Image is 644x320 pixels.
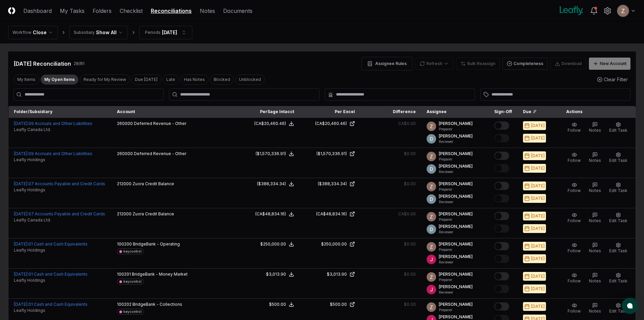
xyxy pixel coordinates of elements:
div: $3,013.90 [327,271,347,277]
span: Leafly Canada Ltd. [14,127,51,133]
p: [PERSON_NAME] [439,284,473,290]
a: $500.00 [305,301,355,307]
span: Edit Task [609,308,627,314]
span: Edit Task [609,128,627,133]
p: [PERSON_NAME] [439,151,473,157]
button: Follow [566,241,582,255]
button: Edit Task [608,301,629,316]
span: Notes [589,308,601,314]
span: Notes [589,278,601,283]
a: [DATE]:01 Cash and Cash Equivalents [14,241,88,247]
div: [DATE] [531,256,545,262]
div: ($388,334.34) [257,181,286,187]
button: Edit Task [608,241,629,255]
p: Reviewer [439,199,473,205]
img: ACg8ocKnDsamp5-SE65NkOhq35AnOBarAXdzXQ03o9g231ijNgHgyA=s96-c [427,242,436,252]
span: 260000 [117,151,133,156]
nav: breadcrumb [8,26,192,39]
div: Workflow [13,29,31,36]
button: Due Today [131,74,161,85]
p: Preparer [439,307,473,313]
span: Notes [589,248,601,253]
span: Follow [568,248,581,253]
button: Notes [588,121,602,135]
div: [DATE] [531,153,545,159]
div: Subsidiary [74,29,95,36]
span: Follow [568,158,581,163]
span: Deferred Revenue - Other [134,121,186,126]
div: Actions [561,109,630,115]
span: 212000 [117,211,132,216]
p: Preparer [439,157,473,162]
button: Blocked [210,74,234,85]
img: ACg8ocKnDsamp5-SE65NkOhq35AnOBarAXdzXQ03o9g231ijNgHgyA=s96-c [427,272,436,282]
img: ACg8ocJfBSitaon9c985KWe3swqK2kElzkAv-sHk65QWxGQz4ldowg=s96-c [427,285,436,294]
button: Mark complete [494,242,509,250]
button: Notes [588,151,602,165]
button: Edit Task [608,151,629,165]
p: [PERSON_NAME] [439,241,473,247]
img: ACg8ocLeIi4Jlns6Fsr4lO0wQ1XJrFQvF4yUjbLrd1AsCAOmrfa1KQ=s96-c [427,225,436,234]
p: [PERSON_NAME] [439,211,473,217]
div: keycontrol [123,279,142,284]
div: ($1,570,336.91) [316,151,347,157]
span: Edit Task [609,278,627,283]
span: 100200 [117,241,132,247]
button: ($1,570,336.91) [256,151,294,157]
div: $0.00 [404,271,416,277]
img: ACg8ocLeIi4Jlns6Fsr4lO0wQ1XJrFQvF4yUjbLrd1AsCAOmrfa1KQ=s96-c [427,164,436,174]
th: Per Excel [300,106,360,118]
a: [DATE]:01 Cash and Cash Equivalents [14,272,88,277]
div: [DATE] [531,183,545,189]
div: [DATE] [531,195,545,201]
img: ACg8ocKnDsamp5-SE65NkOhq35AnOBarAXdzXQ03o9g231ijNgHgyA=s96-c [618,5,628,16]
div: keycontrol [123,249,142,254]
div: $3,013.90 [266,271,286,277]
button: Mark complete [494,194,509,202]
span: Leafly Holdings [14,157,45,163]
span: Follow [568,188,581,193]
span: Zuora Credit Balance [133,211,174,216]
p: Reviewer [439,290,473,295]
div: $250,000.00 [321,241,347,247]
div: (CA$48,834.16) [316,211,347,217]
div: $500.00 [269,301,286,307]
span: [DATE] : [14,272,28,277]
span: Edit Task [609,188,627,193]
div: [DATE] [531,226,545,232]
span: [DATE] : [14,181,28,186]
div: $0.00 [404,151,416,157]
span: Notes [589,218,601,223]
button: Edit Task [608,121,629,135]
span: Follow [568,128,581,133]
img: Leafly logo [558,5,585,16]
span: BridgeBank - Collections [133,302,182,307]
span: Edit Task [609,218,627,223]
div: [DATE] [162,29,177,36]
button: Notes [588,181,602,195]
button: Late [163,74,179,85]
button: atlas-launcher [622,298,638,314]
p: [PERSON_NAME] [439,193,473,199]
span: Zuora Credit Balance [133,181,174,186]
div: [DATE] [531,123,545,129]
p: [PERSON_NAME] [439,301,473,307]
span: Edit Task [609,158,627,163]
button: Notes [588,211,602,225]
span: BridgeBank - Operating [133,241,180,247]
img: ACg8ocKnDsamp5-SE65NkOhq35AnOBarAXdzXQ03o9g231ijNgHgyA=s96-c [427,212,436,221]
button: Mark complete [494,285,509,293]
img: ACg8ocKnDsamp5-SE65NkOhq35AnOBarAXdzXQ03o9g231ijNgHgyA=s96-c [427,182,436,191]
button: Unblocked [235,74,265,85]
button: Mark complete [494,152,509,160]
p: Reviewer [439,260,473,265]
span: Notes [589,188,601,193]
button: Follow [566,121,582,135]
img: ACg8ocJfBSitaon9c985KWe3swqK2kElzkAv-sHk65QWxGQz4ldowg=s96-c [427,255,436,264]
p: Reviewer [439,169,473,174]
span: Leafly Holdings [14,187,45,193]
p: Preparer [439,217,473,222]
div: (CA$20,460.46) [254,121,286,127]
button: (CA$20,460.46) [254,121,294,127]
button: Notes [588,241,602,255]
